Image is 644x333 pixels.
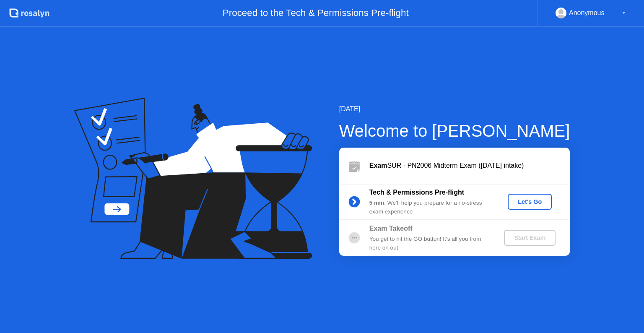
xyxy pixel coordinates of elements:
b: Tech & Permissions Pre-flight [369,189,464,196]
b: Exam [369,162,387,169]
div: Start Exam [507,234,552,241]
div: SUR - PN2006 Midterm Exam ([DATE] intake) [369,161,570,171]
b: 5 min [369,200,384,206]
div: Anonymous [569,8,605,18]
button: Start Exam [504,230,556,246]
div: [DATE] [339,104,570,114]
div: ▼ [622,8,626,18]
b: Exam Takeoff [369,225,413,232]
div: Let's Go [511,198,548,205]
div: You get to hit the GO button! It’s all you from here on out [369,235,490,252]
div: : We’ll help you prepare for a no-stress exam experience [369,199,490,216]
div: Welcome to [PERSON_NAME] [339,118,570,143]
button: Let's Go [508,194,552,210]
